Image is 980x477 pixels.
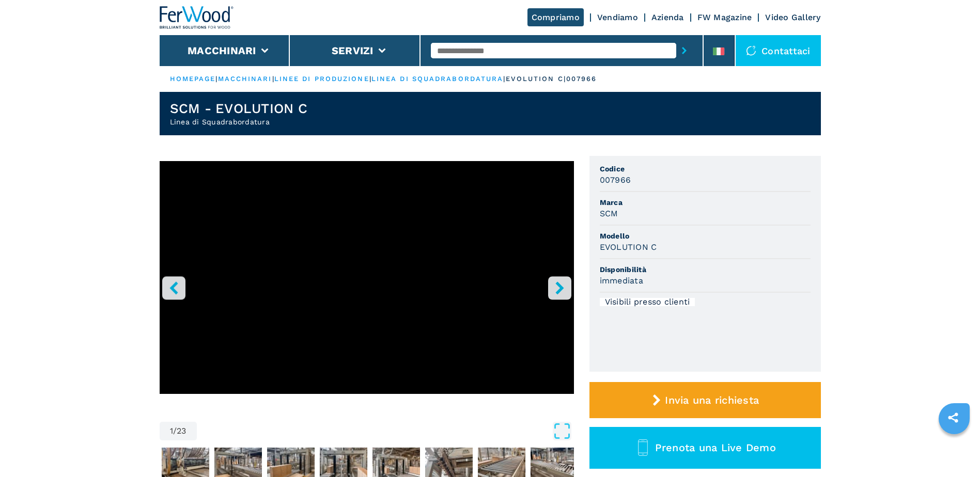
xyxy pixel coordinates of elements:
[589,427,821,469] button: Prenota una Live Demo
[600,174,631,186] h3: 007966
[369,75,371,83] span: |
[600,264,811,275] span: Disponibilità
[597,12,638,22] a: Vendiamo
[170,100,307,117] h1: SCM - EVOLUTION C
[503,75,505,83] span: |
[173,427,177,435] span: /
[589,382,821,418] button: Invia una richiesta
[170,427,173,435] span: 1
[160,161,574,411] div: Go to Slide 1
[274,75,369,83] a: linee di produzione
[600,241,657,253] h3: EVOLUTION C
[600,275,643,287] h3: immediata
[651,12,684,22] a: Azienda
[527,8,584,26] a: Compriamo
[218,75,272,83] a: macchinari
[600,164,811,174] span: Codice
[936,431,972,469] iframe: Chat
[736,35,821,66] div: Contattaci
[655,441,776,454] span: Prenota una Live Demo
[600,208,618,219] h3: SCM
[160,6,234,29] img: Ferwood
[600,298,695,306] div: Visibili presso clienti
[600,231,811,241] span: Modello
[177,427,186,435] span: 23
[746,45,756,56] img: Contattaci
[371,75,504,83] a: linea di squadrabordatura
[506,74,566,84] p: evolution c |
[188,44,256,57] button: Macchinari
[272,75,274,83] span: |
[215,75,217,83] span: |
[765,12,820,22] a: Video Gallery
[548,276,571,299] button: right-button
[170,75,216,83] a: HOMEPAGE
[332,44,374,57] button: Servizi
[170,117,307,127] h2: Linea di Squadrabordatura
[566,74,597,84] p: 007966
[600,197,811,208] span: Marca
[665,394,759,406] span: Invia una richiesta
[940,405,966,431] a: sharethis
[162,276,185,299] button: left-button
[697,12,752,22] a: FW Magazine
[199,422,571,440] button: Open Fullscreen
[676,39,692,62] button: submit-button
